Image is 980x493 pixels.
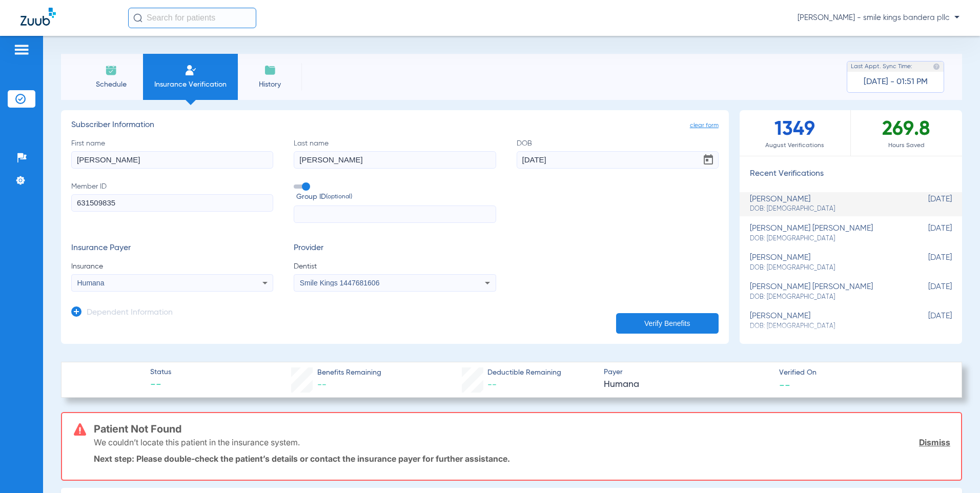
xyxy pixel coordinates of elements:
[750,195,901,214] div: [PERSON_NAME]
[87,308,173,318] h3: Dependent Information
[77,279,105,287] span: Humana
[517,138,719,169] label: DOB
[94,424,950,434] h3: Patient Not Found
[317,367,381,378] span: Benefits Remaining
[750,282,901,301] div: [PERSON_NAME] [PERSON_NAME]
[294,261,496,272] span: Dentist
[87,79,135,90] span: Schedule
[750,322,901,331] span: DOB: [DEMOGRAPHIC_DATA]
[246,79,294,90] span: History
[294,138,496,169] label: Last name
[901,253,952,272] span: [DATE]
[300,279,380,287] span: Smile Kings 1447681606
[929,444,980,493] iframe: Chat Widget
[317,380,326,389] span: --
[71,194,273,212] input: Member ID
[71,151,273,169] input: First name
[296,192,496,202] span: Group ID
[128,8,256,28] input: Search for patients
[750,204,901,214] span: DOB: [DEMOGRAPHIC_DATA]
[779,367,946,378] span: Verified On
[94,454,950,464] p: Next step: Please double-check the patient’s details or contact the insurance payer for further a...
[933,63,940,70] img: last sync help info
[604,378,770,391] span: Humana
[74,423,86,436] img: error-icon
[698,150,719,170] button: Open calendar
[105,64,117,76] img: Schedule
[150,378,171,393] span: --
[851,61,912,72] span: Last Appt. Sync Time:
[604,367,770,378] span: Payer
[901,224,952,243] span: [DATE]
[133,13,142,23] img: Search Icon
[264,64,276,76] img: History
[864,77,928,87] span: [DATE] - 01:51 PM
[740,140,850,151] span: August Verifications
[150,367,171,378] span: Status
[851,110,962,156] div: 269.8
[71,120,719,131] h3: Subscriber Information
[71,243,273,254] h3: Insurance Payer
[919,437,950,447] a: Dismiss
[151,79,230,90] span: Insurance Verification
[740,110,851,156] div: 1349
[690,120,719,131] span: clear form
[851,140,962,151] span: Hours Saved
[13,44,30,56] img: hamburger-icon
[517,151,719,169] input: DOBOpen calendar
[487,367,561,378] span: Deductible Remaining
[901,282,952,301] span: [DATE]
[294,151,496,169] input: Last name
[616,313,719,334] button: Verify Benefits
[750,224,901,243] div: [PERSON_NAME] [PERSON_NAME]
[326,192,352,202] small: (optional)
[798,13,959,23] span: [PERSON_NAME] - smile kings bandera pllc
[779,379,790,390] span: --
[901,195,952,214] span: [DATE]
[94,437,300,447] p: We couldn’t locate this patient in the insurance system.
[901,312,952,331] span: [DATE]
[750,312,901,331] div: [PERSON_NAME]
[71,181,273,223] label: Member ID
[21,8,56,26] img: Zuub Logo
[750,234,901,243] span: DOB: [DEMOGRAPHIC_DATA]
[185,64,197,76] img: Manual Insurance Verification
[740,169,962,179] h3: Recent Verifications
[750,253,901,272] div: [PERSON_NAME]
[487,380,497,389] span: --
[71,261,273,272] span: Insurance
[750,293,901,302] span: DOB: [DEMOGRAPHIC_DATA]
[294,243,496,254] h3: Provider
[750,263,901,273] span: DOB: [DEMOGRAPHIC_DATA]
[71,138,273,169] label: First name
